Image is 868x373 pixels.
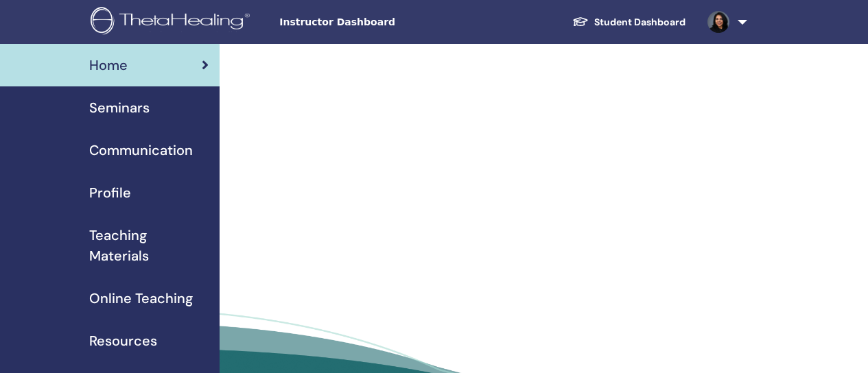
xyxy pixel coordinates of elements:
[89,55,128,75] span: Home
[279,15,485,29] span: Instructor Dashboard
[89,288,193,309] span: Online Teaching
[89,225,209,266] span: Teaching Materials
[89,140,193,160] span: Communication
[89,330,157,351] span: Resources
[707,11,729,33] img: default.jpg
[561,10,696,35] a: Student Dashboard
[89,182,131,203] span: Profile
[89,97,150,118] span: Seminars
[572,16,589,27] img: graduation-cap-white.svg
[91,7,255,38] img: logo.png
